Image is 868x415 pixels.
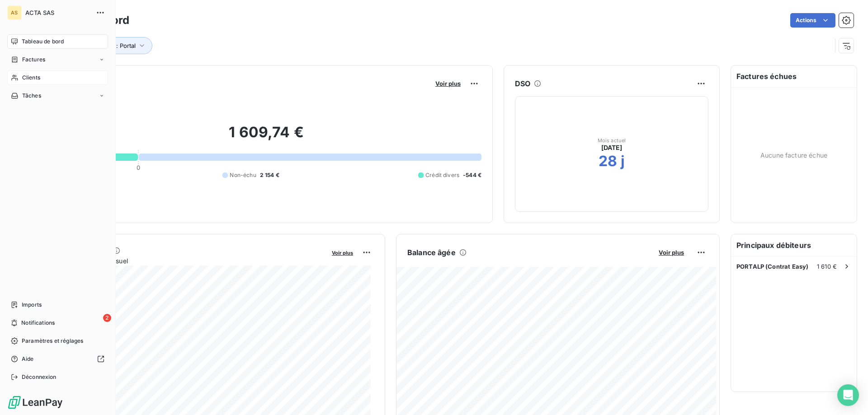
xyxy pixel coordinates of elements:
[25,9,90,16] span: ACTA SAS
[21,319,55,327] span: Notifications
[22,37,64,46] span: Tableau de bord
[659,249,684,256] span: Voir plus
[51,256,325,266] span: Chiffre d'affaires mensuel
[407,247,456,258] h6: Balance âgée
[332,250,353,256] span: Voir plus
[137,164,140,171] span: 0
[7,352,108,366] a: Aide
[515,78,530,89] h6: DSO
[731,65,857,87] h6: Factures échues
[7,5,22,20] div: AS
[736,263,808,270] span: PORTALP (Contrat Easy)
[817,263,837,270] span: 1 610 €
[601,143,623,152] span: [DATE]
[433,79,463,88] button: Voir plus
[837,384,859,406] div: Open Intercom Messenger
[22,337,83,345] span: Paramètres et réglages
[463,171,481,179] span: -544 €
[599,152,617,170] h2: 28
[85,37,152,54] button: Client : Portal
[51,123,481,150] h2: 1 609,74 €
[22,74,40,82] span: Clients
[230,171,256,179] span: Non-échu
[435,80,461,87] span: Voir plus
[425,171,459,179] span: Crédit divers
[656,248,687,256] button: Voir plus
[22,56,45,64] span: Factures
[22,301,42,309] span: Imports
[260,171,279,179] span: 2 154 €
[598,138,626,143] span: Mois actuel
[621,152,625,170] h2: j
[790,13,835,28] button: Actions
[329,248,356,256] button: Voir plus
[731,234,857,256] h6: Principaux débiteurs
[22,355,34,363] span: Aide
[22,373,57,381] span: Déconnexion
[7,395,63,410] img: Logo LeanPay
[98,42,136,49] span: Client : Portal
[760,150,827,160] span: Aucune facture échue
[103,314,111,322] span: 2
[22,92,41,100] span: Tâches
